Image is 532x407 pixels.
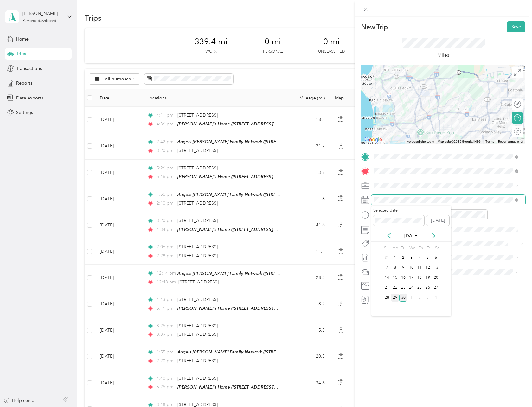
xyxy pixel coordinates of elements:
button: Save [507,21,525,32]
div: Fr [426,244,432,253]
div: 2 [415,294,424,302]
div: 13 [432,264,440,272]
div: 30 [399,294,407,302]
label: Selected date [373,208,424,213]
div: 10 [407,264,415,272]
div: Sa [434,244,440,253]
div: 23 [399,284,407,292]
div: 4 [432,294,440,302]
div: 29 [391,294,399,302]
div: 17 [407,274,415,282]
a: Terms (opens in new tab) [485,140,494,143]
div: 1 [407,294,415,302]
div: 27 [432,284,440,292]
div: 8 [391,264,399,272]
div: 14 [383,274,391,282]
div: Tu [400,244,406,253]
p: New Trip [361,22,388,31]
div: 18 [415,274,424,282]
div: 26 [424,284,432,292]
div: 2 [399,254,407,262]
div: 6 [432,254,440,262]
div: 1 [391,254,399,262]
div: 12 [424,264,432,272]
div: 3 [424,294,432,302]
div: Su [383,244,389,253]
a: Report a map error [498,140,523,143]
div: We [408,244,415,253]
img: Google [363,136,384,144]
iframe: Everlance-gr Chat Button Frame [497,372,532,407]
a: Open this area in Google Maps (opens a new window) [363,136,384,144]
div: 28 [383,294,391,302]
div: 9 [399,264,407,272]
div: 22 [391,284,399,292]
div: 7 [383,264,391,272]
button: Keyboard shortcuts [407,139,434,144]
div: 15 [391,274,399,282]
div: Mo [391,244,398,253]
div: 31 [383,254,391,262]
div: 16 [399,274,407,282]
button: [DATE] [426,215,449,226]
div: Th [418,244,424,253]
div: 5 [424,254,432,262]
p: Miles [437,51,449,59]
div: 3 [407,254,415,262]
div: 25 [415,284,424,292]
div: 21 [383,284,391,292]
div: 4 [415,254,424,262]
div: 11 [415,264,424,272]
div: 19 [424,274,432,282]
div: 20 [432,274,440,282]
p: [DATE] [398,232,425,239]
div: 24 [407,284,415,292]
span: Map data ©2025 Google, INEGI [438,140,482,143]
